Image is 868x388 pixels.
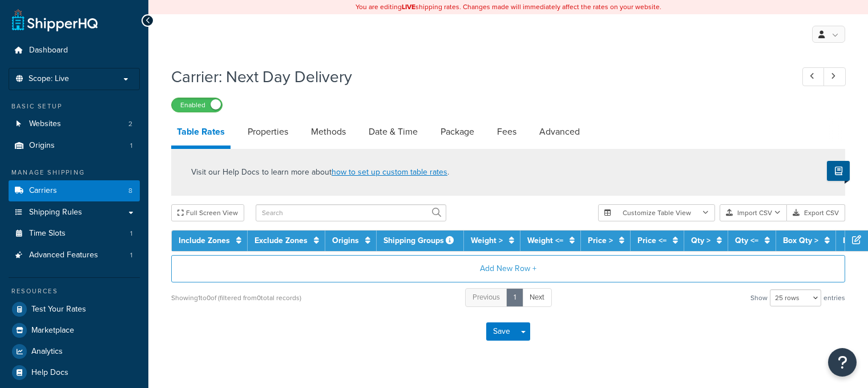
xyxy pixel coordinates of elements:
[29,141,55,151] span: Origins
[363,118,423,145] a: Date & Time
[402,2,415,12] b: LIVE
[473,292,500,302] span: Previous
[691,235,710,246] a: Qty >
[191,166,449,179] p: Visit our Help Docs to learn more about .
[598,204,715,221] button: Customize Table View
[750,290,768,306] span: Show
[31,368,68,378] span: Help Docs
[9,135,140,156] a: Origins1
[29,74,69,84] span: Scope: Live
[465,288,507,307] a: Previous
[9,135,140,156] li: Origins
[9,40,140,61] a: Dashboard
[783,235,818,246] a: Box Qty >
[172,98,222,112] label: Enabled
[827,161,850,181] button: Show Help Docs
[377,231,464,251] th: Shipping Groups
[171,255,845,282] button: Add New Row +
[527,235,563,246] a: Weight <=
[9,180,140,201] a: Carriers8
[9,168,140,177] div: Manage Shipping
[9,223,140,244] li: Time Slots
[9,245,140,266] li: Advanced Features
[171,204,244,221] button: Full Screen View
[9,114,140,135] li: Websites
[471,235,503,246] a: Weight >
[530,292,544,302] span: Next
[29,46,68,55] span: Dashboard
[9,286,140,296] div: Resources
[242,118,294,145] a: Properties
[130,141,132,151] span: 1
[31,305,86,314] span: Test Your Rates
[29,250,98,260] span: Advanced Features
[130,250,132,260] span: 1
[802,67,825,86] a: Previous Record
[128,119,132,129] span: 2
[332,166,447,178] a: how to set up custom table rates
[9,202,140,223] a: Shipping Rules
[534,118,586,145] a: Advanced
[9,102,140,111] div: Basic Setup
[486,322,517,341] button: Save
[735,235,758,246] a: Qty <=
[9,341,140,362] a: Analytics
[29,229,66,239] span: Time Slots
[256,204,446,221] input: Search
[171,290,301,306] div: Showing 1 to 0 of (filtered from 0 total records)
[9,245,140,266] a: Advanced Features1
[823,67,846,86] a: Next Record
[506,288,523,307] a: 1
[128,186,132,196] span: 8
[823,290,845,306] span: entries
[255,235,308,246] a: Exclude Zones
[130,229,132,239] span: 1
[522,288,552,307] a: Next
[9,223,140,244] a: Time Slots1
[491,118,522,145] a: Fees
[171,66,781,88] h1: Carrier: Next Day Delivery
[787,204,845,221] button: Export CSV
[179,235,230,246] a: Include Zones
[171,118,231,149] a: Table Rates
[720,204,787,221] button: Import CSV
[9,320,140,341] a: Marketplace
[435,118,480,145] a: Package
[332,235,359,246] a: Origins
[29,208,82,217] span: Shipping Rules
[305,118,352,145] a: Methods
[9,299,140,320] a: Test Your Rates
[29,186,57,196] span: Carriers
[9,180,140,201] li: Carriers
[29,119,61,129] span: Websites
[31,326,74,336] span: Marketplace
[9,114,140,135] a: Websites2
[828,348,857,377] button: Open Resource Center
[588,235,613,246] a: Price >
[637,235,667,246] a: Price <=
[31,347,63,357] span: Analytics
[9,362,140,383] a: Help Docs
